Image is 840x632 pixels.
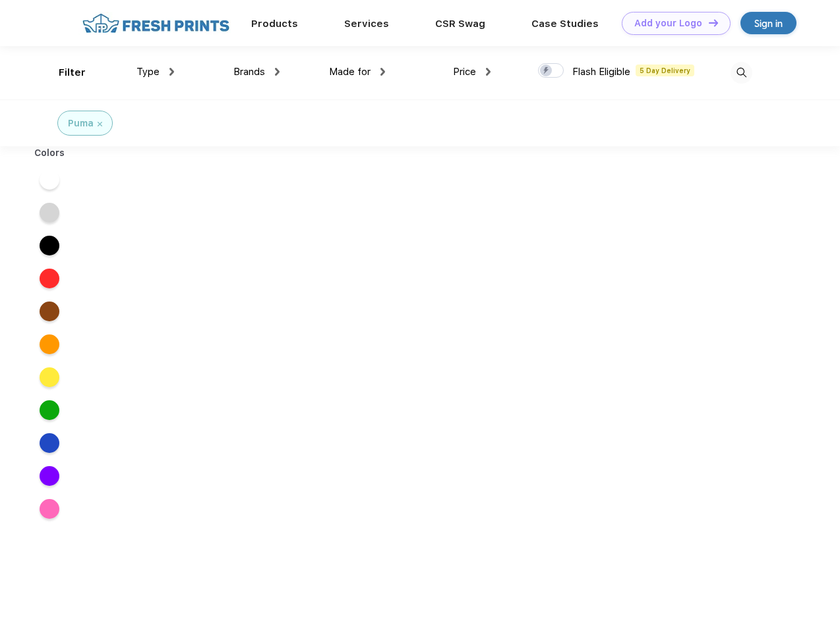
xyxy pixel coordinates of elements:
[59,65,86,80] div: Filter
[435,18,485,30] a: CSR Swag
[754,16,783,31] div: Sign in
[68,117,94,130] div: Puma
[344,18,389,30] a: Services
[453,66,476,78] span: Price
[329,66,371,78] span: Made for
[709,19,718,26] img: DT
[169,68,174,76] img: dropdown.png
[636,65,694,76] span: 5 Day Delivery
[98,122,102,126] img: filter_cancel.svg
[572,66,630,78] span: Flash Eligible
[24,146,75,160] div: Colors
[78,12,233,35] img: fo%20logo%202.webp
[740,12,796,34] a: Sign in
[136,66,160,78] span: Type
[380,68,385,76] img: dropdown.png
[275,68,280,76] img: dropdown.png
[634,18,702,29] div: Add your Logo
[233,66,265,78] span: Brands
[251,18,298,30] a: Products
[731,62,752,84] img: desktop_search.svg
[486,68,491,76] img: dropdown.png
